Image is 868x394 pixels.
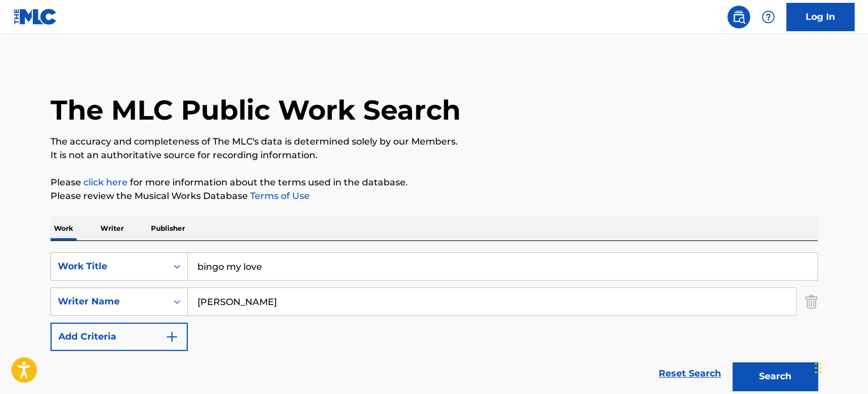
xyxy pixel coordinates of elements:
[58,260,160,273] div: Work Title
[732,10,745,24] img: search
[83,177,128,188] a: click here
[815,351,821,385] div: Drag
[786,3,854,31] a: Log In
[50,93,461,127] h1: The MLC Public Work Search
[50,189,818,203] p: Please review the Musical Works Database
[732,362,818,391] button: Search
[727,6,750,28] a: Public Search
[50,149,818,162] p: It is not an authoritative source for recording information.
[50,323,188,351] button: Add Criteria
[248,190,310,201] a: Terms of Use
[50,135,818,149] p: The accuracy and completeness of The MLC's data is determined solely by our Members.
[14,9,57,25] img: MLC Logo
[757,6,779,28] div: Help
[50,217,77,240] p: Work
[811,340,868,394] iframe: Chat Widget
[805,287,818,316] img: Delete Criterion
[58,295,160,308] div: Writer Name
[148,217,188,240] p: Publisher
[165,330,179,344] img: 9d2ae6d4665cec9f34b9.svg
[97,217,127,240] p: Writer
[653,361,727,386] a: Reset Search
[50,176,818,189] p: Please for more information about the terms used in the database.
[761,10,775,24] img: help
